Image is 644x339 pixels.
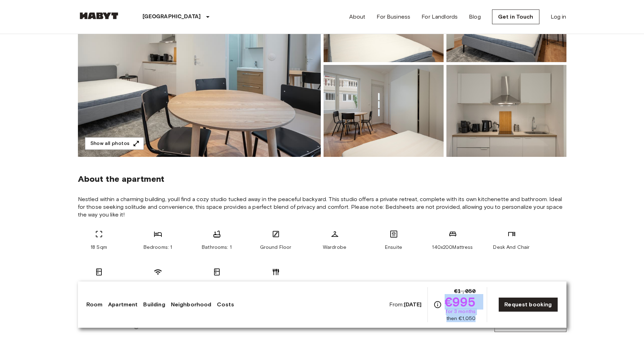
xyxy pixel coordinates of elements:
svg: Check cost overview for full price breakdown. Please note that discounts apply to new joiners onl... [433,300,442,309]
img: Habyt [78,12,120,19]
img: Picture of unit FR-18-004-002-01 [446,65,566,157]
a: Request booking [498,297,558,312]
a: Costs [217,300,234,309]
span: Desk And Chair [493,244,530,251]
span: From: [389,301,422,308]
span: Ground Floor [260,244,292,251]
span: Bedrooms: 1 [144,244,172,251]
span: 18 Sqm [91,244,107,251]
a: Get in Touch [492,9,539,24]
span: Wardrobe [323,244,346,251]
a: About [349,13,366,21]
a: For Business [377,13,410,21]
span: then €1,050 [446,315,476,322]
button: Show all photos [85,137,144,150]
img: Picture of unit FR-18-004-002-01 [324,65,444,157]
a: For Landlords [421,13,458,21]
span: 140x200Mattress [432,244,473,251]
b: [DATE] [404,301,422,308]
a: Apartment [108,300,138,309]
p: [GEOGRAPHIC_DATA] [142,13,201,21]
span: Bathrooms: 1 [202,244,232,251]
a: Building [143,300,165,309]
a: Log in [551,13,566,21]
span: for 3 months [446,308,476,315]
a: Neighborhood [171,300,212,309]
span: Ensuite [385,244,402,251]
span: €1,050 [454,287,476,295]
span: About the apartment [78,174,165,184]
span: €995 [445,295,476,308]
a: Blog [469,13,481,21]
span: Nestled within a charming building, youll find a cozy studio tucked away in the peaceful backyard... [78,195,566,219]
a: Room [86,300,103,309]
